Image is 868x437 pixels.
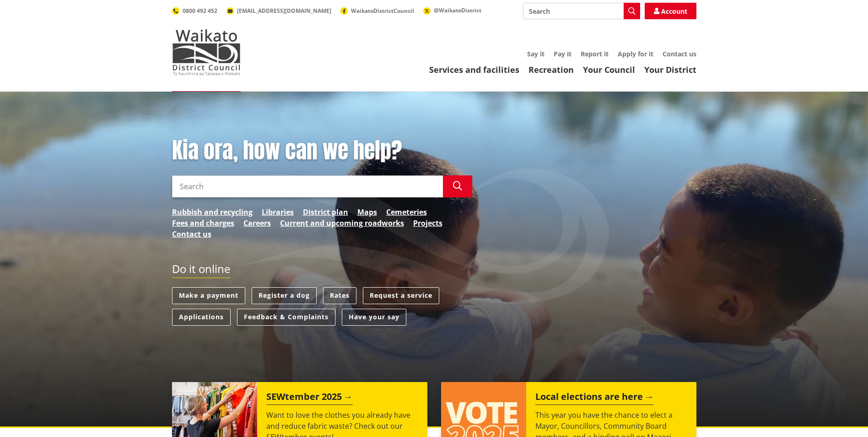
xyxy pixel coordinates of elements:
[237,309,335,326] a: Feedback & Complaints
[523,3,640,19] input: Search input
[323,287,356,304] a: Rates
[357,207,377,218] a: Maps
[172,175,443,197] input: Search input
[172,218,234,229] a: Fees and charges
[554,49,571,58] a: Pay it
[434,6,481,14] span: @WaikatoDistrict
[266,391,353,405] h2: SEWtember 2025
[527,49,545,58] a: Say it
[172,229,211,240] a: Contact us
[644,64,696,75] a: Your District
[237,7,331,15] span: [EMAIL_ADDRESS][DOMAIN_NAME]
[172,7,217,15] a: 0800 492 452
[172,262,230,279] h2: Do it online
[386,207,427,218] a: Cemeteries
[583,64,635,75] a: Your Council
[243,218,271,229] a: Careers
[535,391,654,405] h2: Local elections are here
[280,218,404,229] a: Current and upcoming roadworks
[351,7,414,15] span: WaikatoDistrictCouncil
[342,309,406,326] a: Have your say
[645,3,696,19] a: Account
[226,7,331,15] a: [EMAIL_ADDRESS][DOMAIN_NAME]
[172,207,253,218] a: Rubbish and recycling
[172,287,245,304] a: Make a payment
[581,49,609,58] a: Report it
[172,309,231,326] a: Applications
[363,287,439,304] a: Request a service
[340,7,414,15] a: WaikatoDistrictCouncil
[183,7,217,15] span: 0800 492 452
[252,287,317,304] a: Register a dog
[618,49,653,58] a: Apply for it
[528,64,574,75] a: Recreation
[262,207,294,218] a: Libraries
[413,218,442,229] a: Projects
[172,137,472,164] h1: Kia ora, how can we help?
[303,207,348,218] a: District plan
[663,49,696,58] a: Contact us
[423,6,481,14] a: @WaikatoDistrict
[429,64,519,75] a: Services and facilities
[172,29,241,75] img: Waikato District Council - Te Kaunihera aa Takiwaa o Waikato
